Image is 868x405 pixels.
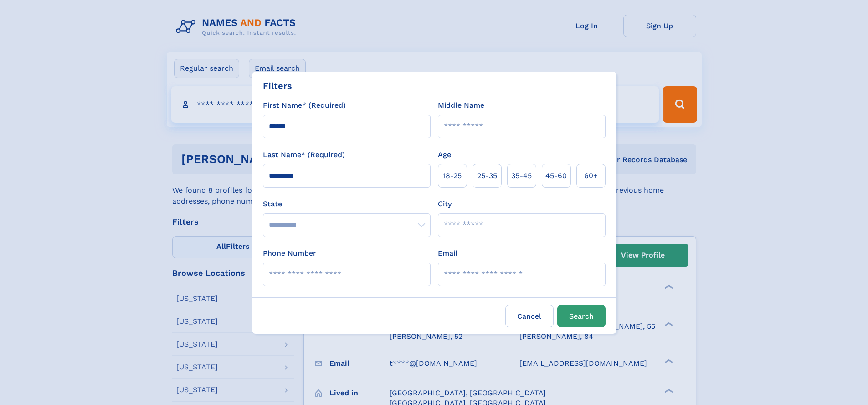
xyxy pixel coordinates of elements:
label: Phone Number [263,248,316,259]
label: Cancel [505,305,554,327]
span: 18‑25 [443,170,462,181]
button: Search [557,305,606,327]
label: First Name* (Required) [263,100,346,111]
span: 25‑35 [477,170,497,181]
div: Filters [263,79,292,93]
label: City [438,199,452,210]
span: 35‑45 [511,170,532,181]
label: Email [438,248,457,259]
label: Middle Name [438,100,484,111]
label: Age [438,149,451,160]
label: Last Name* (Required) [263,149,345,160]
label: State [263,199,431,210]
span: 45‑60 [545,170,567,181]
span: 60+ [584,170,598,181]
